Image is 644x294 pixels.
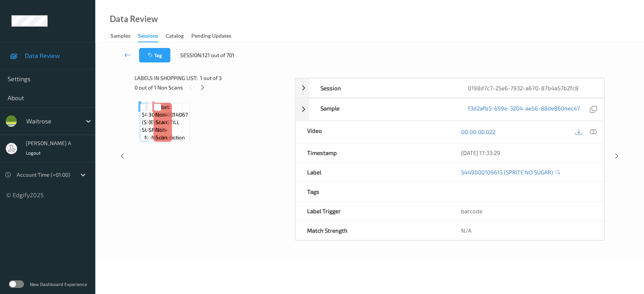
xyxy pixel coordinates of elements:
div: barcode [450,201,604,220]
div: Sample [309,99,457,120]
div: 0 out of 1 Non Scans [135,83,290,92]
div: Label [296,163,450,182]
div: Label Trigger [296,201,450,220]
div: 0198d7c7-25e6-7932-a670-87b4a57b2fc8 [457,78,604,97]
div: Pending Updates [191,32,231,42]
div: Tags [296,182,450,201]
span: no-prediction [144,134,178,141]
div: Match Strength [296,221,450,240]
span: Label: 5449000109613 (SPRITE NO SUGAR) [142,103,181,134]
span: Label: 3068320014067 (EVIAN STILL SPORT) [149,103,188,134]
div: Catalog [166,32,184,42]
div: [DATE] 17:33:29 [461,149,593,157]
a: Pending Updates [191,31,239,42]
span: Labels in shopping list: [135,74,197,82]
span: no-prediction [151,134,185,141]
div: Sessions [138,32,158,42]
div: Timestamp [296,143,450,162]
a: Samples [111,31,138,42]
a: f3d2afb5-659e-3204-ae56-88de8604ec47 [468,104,580,115]
div: Video [296,121,450,143]
span: 121 out of 701 [202,51,234,59]
span: Session: [180,51,202,59]
div: N/A [450,221,604,240]
a: Sessions [138,31,166,42]
a: 00:00:00.022 [461,128,495,136]
div: Samplef3d2afb5-659e-3204-ae56-88de8604ec47 [295,98,605,121]
div: Session [309,78,457,97]
span: Label: Non-Scan [155,103,170,126]
span: non-scan [155,126,170,141]
a: Catalog [166,31,191,42]
a: 5449000109613 (SPRITE NO SUGAR) [461,168,553,176]
div: Data Review [110,15,158,23]
div: Session0198d7c7-25e6-7932-a670-87b4a57b2fc8 [295,78,605,98]
button: Tag [139,48,170,62]
div: Samples [111,32,130,42]
span: 1 out of 3 [200,74,222,82]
